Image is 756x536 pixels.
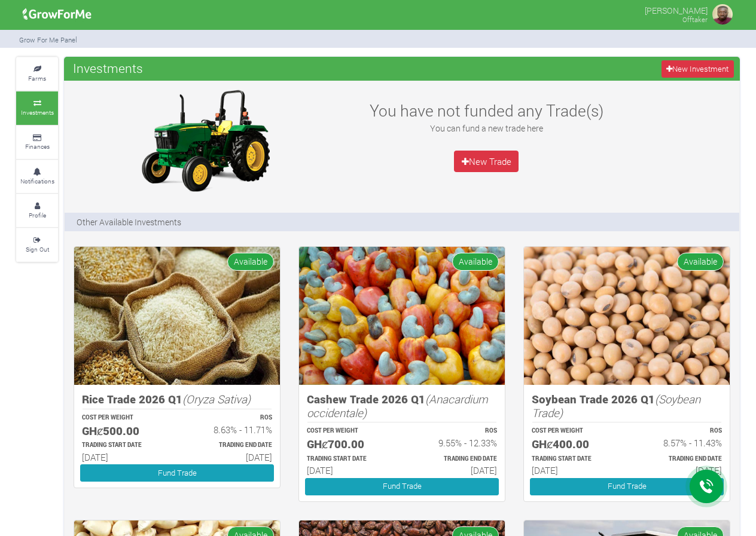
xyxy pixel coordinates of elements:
h3: You have not funded any Trade(s) [356,101,616,120]
h6: 8.63% - 11.71% [188,424,272,435]
a: Profile [16,194,58,227]
i: (Soybean Trade) [532,391,700,420]
h5: Cashew Trade 2026 Q1 [307,393,497,419]
img: growforme image [19,2,96,26]
p: Estimated Trading Start Date [307,455,391,464]
p: You can fund a new trade here [356,122,616,134]
p: ROS [188,414,272,422]
small: Grow For Me Panel [19,35,77,44]
h5: GHȼ700.00 [307,437,391,451]
p: Estimated Trading End Date [188,441,272,450]
h5: GHȼ400.00 [532,437,616,451]
small: Sign Out [26,245,49,253]
h6: [DATE] [413,465,497,476]
p: Other Available Investments [77,216,181,228]
small: Farms [28,74,46,82]
i: (Anacardium occidentale) [307,391,488,420]
span: Available [227,253,274,270]
small: Investments [21,108,54,117]
h6: [DATE] [307,465,391,476]
a: Sign Out [16,228,58,261]
a: Fund Trade [80,464,274,482]
p: ROS [413,427,497,436]
img: growforme image [299,247,505,385]
small: Finances [25,142,50,151]
img: growforme image [711,2,734,26]
small: Profile [29,211,46,219]
a: Investments [16,91,58,124]
p: Estimated Trading End Date [413,455,497,464]
p: COST PER WEIGHT [532,427,616,436]
p: ROS [638,427,722,436]
h6: 8.57% - 11.43% [638,437,722,448]
a: Fund Trade [530,478,724,495]
small: Offtaker [682,15,708,24]
h6: 9.55% - 12.33% [413,437,497,448]
p: Estimated Trading End Date [638,455,722,464]
h6: [DATE] [638,465,722,476]
a: New Investment [661,60,734,78]
a: Fund Trade [305,478,499,495]
h5: Soybean Trade 2026 Q1 [532,393,722,419]
span: Available [677,253,724,270]
img: growforme image [130,87,280,194]
span: Investments [70,56,146,80]
a: Farms [16,57,58,90]
h6: [DATE] [532,465,616,476]
h5: GHȼ500.00 [82,424,166,438]
i: (Oryza Sativa) [182,391,251,406]
img: growforme image [74,247,280,385]
span: Available [452,253,499,270]
small: Notifications [20,177,54,185]
h6: [DATE] [82,452,166,463]
p: Estimated Trading Start Date [532,455,616,464]
p: [PERSON_NAME] [645,2,708,17]
a: Notifications [16,160,58,193]
p: COST PER WEIGHT [307,427,391,436]
a: Finances [16,126,58,159]
p: COST PER WEIGHT [82,414,166,422]
h5: Rice Trade 2026 Q1 [82,393,272,406]
img: growforme image [524,247,730,385]
a: New Trade [454,151,519,172]
h6: [DATE] [188,452,272,463]
p: Estimated Trading Start Date [82,441,166,450]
